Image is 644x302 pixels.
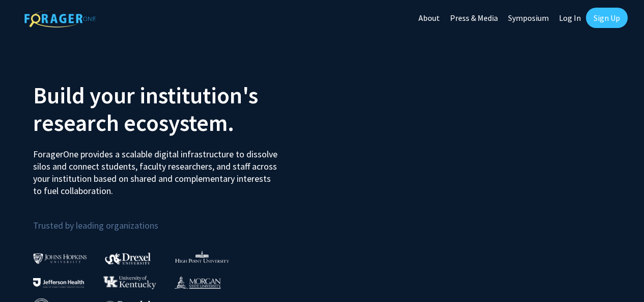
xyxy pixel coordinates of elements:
img: University of Kentucky [103,276,156,289]
img: Thomas Jefferson University [33,278,84,288]
img: Morgan State University [174,276,221,289]
img: Drexel University [105,253,151,264]
h2: Build your institution's research ecosystem. [33,81,315,136]
img: Johns Hopkins University [33,253,87,264]
p: Trusted by leading organizations [33,205,315,233]
p: ForagerOne provides a scalable digital infrastructure to dissolve silos and connect students, fac... [33,141,281,197]
img: High Point University [175,251,229,263]
a: Sign Up [586,8,628,28]
img: ForagerOne Logo [24,10,96,28]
